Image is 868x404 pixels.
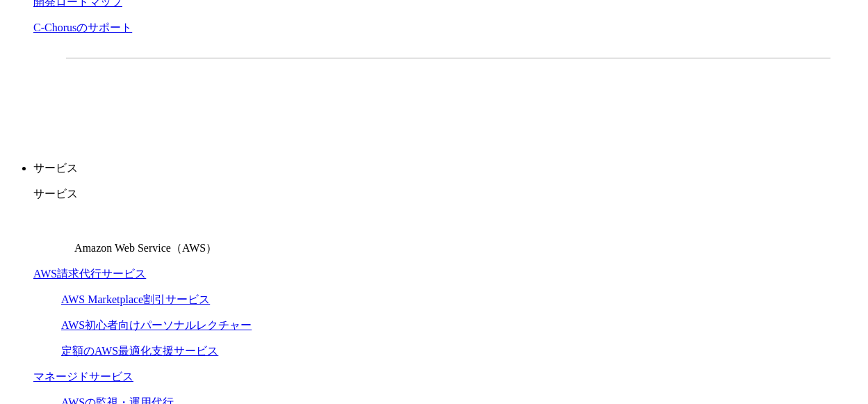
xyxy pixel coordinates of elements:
[33,161,862,176] p: サービス
[61,345,218,357] a: 定額のAWS最適化支援サービス
[218,81,441,115] a: 資料を請求する
[74,242,217,254] span: Amazon Web Service（AWS）
[455,81,679,115] a: まずは相談する
[33,371,133,382] a: マネージドサービス
[33,187,862,202] p: サービス
[61,319,252,331] a: AWS初心者向けパーソナルレクチャー
[33,22,132,33] a: C-Chorusのサポート
[33,268,146,280] a: AWS請求代行サービス
[33,213,72,252] img: Amazon Web Service（AWS）
[61,293,210,305] a: AWS Marketplace割引サービス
